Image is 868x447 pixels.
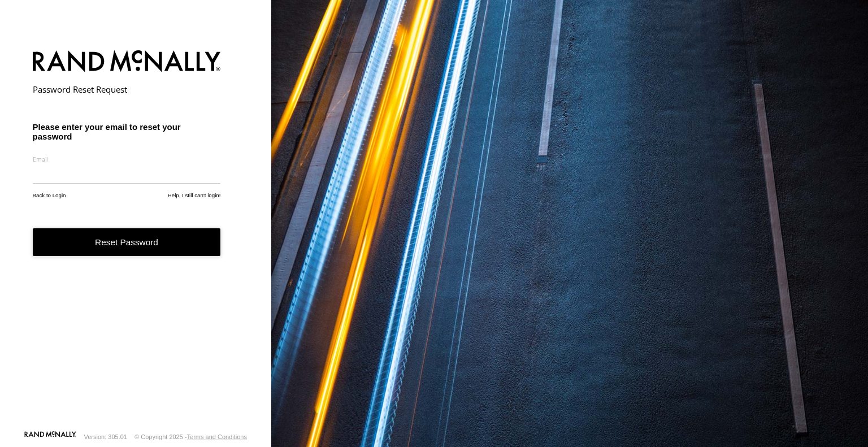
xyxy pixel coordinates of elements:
[33,228,221,256] button: Reset Password
[134,433,247,440] div: © Copyright 2025 -
[24,431,76,442] a: Visit our Website
[33,122,221,141] h3: Please enter your email to reset your password
[84,433,127,440] div: Version: 305.01
[168,192,221,198] a: Help, I still can't login!
[33,84,221,95] h2: Password Reset Request
[33,192,66,198] a: Back to Login
[187,433,247,440] a: Terms and Conditions
[33,155,221,163] label: Email
[33,48,221,77] img: Rand McNally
